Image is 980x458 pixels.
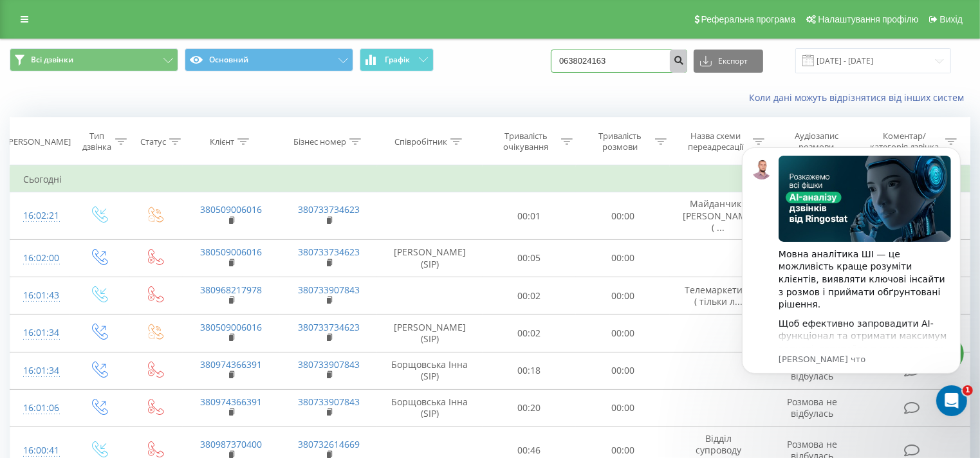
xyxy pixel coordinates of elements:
[936,385,967,416] iframe: Intercom live chat
[483,389,577,426] td: 00:20
[963,385,973,396] span: 1
[200,246,262,258] a: 380509006016
[200,358,262,371] a: 380974366391
[10,167,970,192] td: Сьогодні
[23,320,57,345] div: 16:01:34
[200,321,262,333] a: 380509006016
[377,352,482,389] td: Борщовська Інна (SIP)
[298,438,360,450] a: 380732614669
[587,131,652,152] div: Тривалість розмови
[701,14,796,24] span: Реферальна програма
[576,352,670,389] td: 00:00
[6,136,71,147] div: [PERSON_NAME]
[483,315,577,352] td: 00:02
[31,55,73,65] span: Всі дзвінки
[360,48,434,71] button: Графік
[576,192,670,240] td: 00:00
[298,203,360,215] a: 380733734623
[494,131,559,152] div: Тривалість очікування
[551,50,687,73] input: Пошук за номером
[681,131,750,152] div: Назва схеми переадресації
[576,389,670,426] td: 00:00
[576,239,670,277] td: 00:00
[293,136,346,147] div: Бізнес номер
[723,128,980,423] iframe: Intercom notifications сообщение
[694,50,763,73] button: Експорт
[818,14,918,24] span: Налаштування профілю
[200,284,262,296] a: 380968217978
[940,14,963,24] span: Вихід
[23,203,57,228] div: 16:02:21
[483,192,577,240] td: 00:01
[576,315,670,352] td: 00:00
[23,358,57,383] div: 16:01:34
[298,284,360,296] a: 380733907843
[23,396,57,421] div: 16:01:06
[200,203,262,215] a: 380509006016
[749,91,970,104] a: Коли дані можуть відрізнятися вiд інших систем
[10,48,178,71] button: Всі дзвінки
[23,246,57,271] div: 16:02:00
[82,131,112,152] div: Тип дзвінка
[140,136,166,147] div: Статус
[200,438,262,450] a: 380987370400
[483,239,577,277] td: 00:05
[377,389,482,426] td: Борщовська Інна (SIP)
[210,136,234,147] div: Клієнт
[685,284,752,307] span: Телемаркетинг ( тільки л...
[185,48,353,71] button: Основний
[483,277,577,315] td: 00:02
[298,321,360,333] a: 380733734623
[298,246,360,258] a: 380733734623
[683,197,755,233] span: Майданчики [PERSON_NAME] ( ...
[377,315,482,352] td: [PERSON_NAME] (SIP)
[200,396,262,408] a: 380974366391
[385,55,410,64] span: Графік
[576,277,670,315] td: 00:00
[394,136,447,147] div: Співробітник
[298,358,360,371] a: 380733907843
[483,352,577,389] td: 00:18
[377,239,482,277] td: [PERSON_NAME] (SIP)
[298,396,360,408] a: 380733907843
[23,283,57,308] div: 16:01:43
